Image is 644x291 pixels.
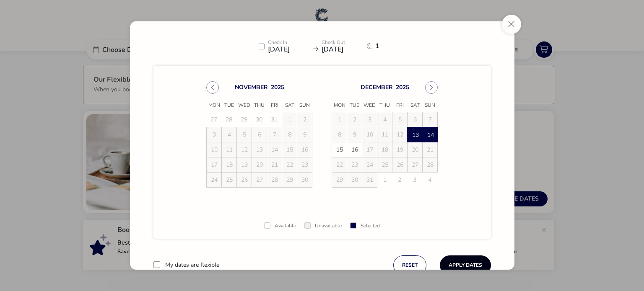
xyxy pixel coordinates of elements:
td: 29 [282,172,297,187]
td: 20 [408,142,423,157]
span: Tue [222,99,237,112]
button: Choose Month [235,83,268,91]
td: 14 [267,142,282,157]
td: 2 [297,112,312,127]
button: reset [393,255,426,275]
td: 28 [267,172,282,187]
td: 29 [237,112,252,127]
td: 11 [377,127,392,142]
span: Fri [392,99,408,112]
td: 10 [362,127,377,142]
td: 9 [297,127,312,142]
label: My dates are flexible [165,262,219,268]
div: Selected [350,223,380,229]
td: 13 [252,142,267,157]
td: 23 [347,157,362,172]
td: 27 [408,157,423,172]
td: 4 [222,127,237,142]
p: Check Out [322,40,364,46]
span: Tue [347,99,362,112]
td: 29 [332,172,347,187]
td: 30 [347,172,362,187]
button: Previous Month [206,81,219,94]
p: Check In [268,40,310,46]
td: 28 [423,157,438,172]
div: Unavailable [304,223,342,229]
td: 26 [237,172,252,187]
span: Fri [267,99,282,112]
td: 25 [222,172,237,187]
button: Next Month [425,81,438,94]
span: 1 [375,43,386,49]
td: 1 [282,112,297,127]
td: 30 [252,112,267,127]
span: [DATE] [268,46,310,53]
td: 18 [377,142,392,157]
button: Choose Year [271,83,284,91]
td: 22 [282,157,297,172]
td: 9 [347,127,362,142]
button: Choose Year [396,83,409,91]
span: 15 [332,142,347,157]
td: 3 [362,112,377,127]
td: 1 [332,112,347,127]
td: 16 [297,142,312,157]
td: 2 [392,172,408,187]
span: Sat [282,99,297,112]
td: 16 [347,142,362,157]
td: 28 [222,112,237,127]
td: 10 [207,142,222,157]
td: 23 [297,157,312,172]
td: 15 [332,142,347,157]
td: 4 [377,112,392,127]
span: Sun [423,99,438,112]
div: Available [264,223,296,229]
span: Wed [362,99,377,112]
button: Choose Month [361,83,393,91]
td: 6 [252,127,267,142]
span: Thu [377,99,392,112]
td: 17 [362,142,377,157]
td: 26 [392,157,408,172]
span: Mon [207,99,222,112]
span: [DATE] [322,46,364,53]
span: Mon [332,99,347,112]
td: 14 [423,127,438,142]
td: 21 [423,142,438,157]
td: 3 [408,172,423,187]
td: 24 [207,172,222,187]
td: 22 [332,157,347,172]
td: 6 [408,112,423,127]
td: 4 [423,172,438,187]
td: 1 [377,172,392,187]
td: 8 [332,127,347,142]
td: 21 [267,157,282,172]
td: 5 [392,112,408,127]
td: 8 [282,127,297,142]
span: 16 [347,142,362,157]
td: 24 [362,157,377,172]
td: 30 [297,172,312,187]
span: Wed [237,99,252,112]
td: 2 [347,112,362,127]
div: Choose Date [199,71,445,198]
td: 12 [392,127,408,142]
span: 14 [423,128,438,142]
td: 18 [222,157,237,172]
td: 27 [207,112,222,127]
td: 5 [237,127,252,142]
td: 19 [392,142,408,157]
span: Sun [297,99,312,112]
td: 13 [408,127,423,142]
td: 27 [252,172,267,187]
button: Apply Dates [440,255,491,275]
span: Thu [252,99,267,112]
td: 3 [207,127,222,142]
td: 15 [282,142,297,157]
button: Close [502,15,521,34]
td: 25 [377,157,392,172]
td: 17 [207,157,222,172]
td: 12 [237,142,252,157]
td: 31 [362,172,377,187]
td: 7 [267,127,282,142]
